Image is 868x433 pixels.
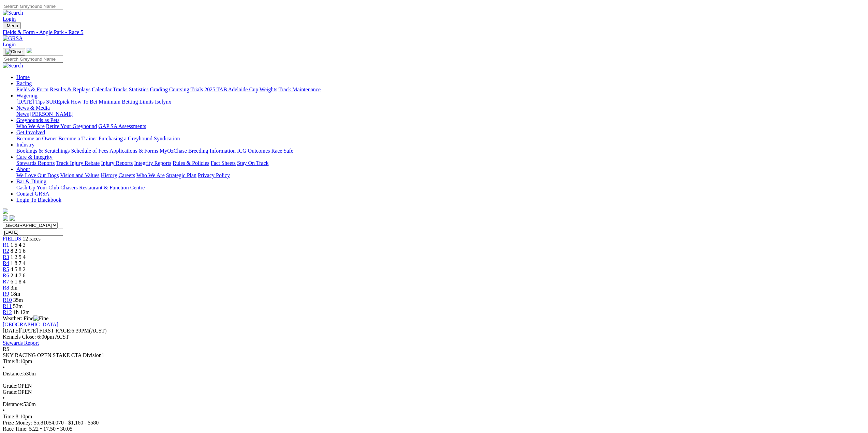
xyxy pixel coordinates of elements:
span: 35m [13,297,23,303]
img: logo-grsa-white.png [27,48,32,53]
a: Strategic Plan [166,172,196,178]
span: • [40,426,42,432]
span: Race Time: [3,426,28,432]
span: 3m [11,285,17,291]
a: Calendar [92,87,112,92]
a: Race Safe [271,148,293,154]
div: Wagering [16,99,865,105]
a: [PERSON_NAME] [30,111,73,117]
span: R9 [3,291,9,297]
img: Close [5,49,23,55]
a: Login [3,42,16,47]
span: 1 8 7 4 [11,260,26,266]
a: Wagering [16,93,38,98]
a: Contact GRSA [16,191,49,197]
a: Coursing [169,87,189,92]
a: R6 [3,273,9,278]
span: 17.50 [43,426,56,432]
span: 6 1 8 4 [11,279,26,284]
a: Isolynx [155,99,171,105]
a: Statistics [129,87,149,92]
a: SUREpick [46,99,69,105]
div: Prize Money: $5,810 [3,420,865,426]
div: 530m [3,401,865,407]
a: R8 [3,285,9,291]
div: 530m [3,371,865,377]
a: Rules & Policies [173,160,209,166]
a: R3 [3,254,9,260]
span: • [3,395,5,401]
a: R1 [3,242,9,248]
a: R12 [3,309,12,315]
a: MyOzChase [160,148,187,154]
a: 2025 TAB Adelaide Cup [204,87,258,92]
div: 8:10pm [3,358,865,365]
a: Track Maintenance [279,87,321,92]
a: Vision and Values [60,172,99,178]
a: Login To Blackbook [16,197,61,203]
span: Distance: [3,371,23,376]
span: Distance: [3,401,23,407]
span: 1h 12m [13,309,30,315]
a: [GEOGRAPHIC_DATA] [3,322,58,327]
a: Grading [150,87,168,92]
a: How To Bet [71,99,98,105]
a: FIELDS [3,236,21,242]
a: Racing [16,80,32,86]
div: Racing [16,87,865,93]
a: Stewards Report [3,340,39,346]
span: 12 races [23,236,41,242]
span: 52m [13,303,23,309]
a: Trials [190,87,203,92]
span: 2 4 7 6 [11,273,26,278]
div: News & Media [16,111,865,117]
a: Syndication [154,136,180,141]
img: Search [3,63,23,69]
a: Care & Integrity [16,154,53,160]
a: Bar & Dining [16,179,46,184]
span: Weather: Fine [3,315,48,321]
span: • [57,426,59,432]
a: Chasers Restaurant & Function Centre [60,185,145,190]
input: Select date [3,229,63,236]
a: Careers [118,172,135,178]
div: Care & Integrity [16,160,865,166]
div: SKY RACING OPEN STAKE CTA Division1 [3,352,865,358]
span: Grade: [3,389,18,395]
a: [DATE] Tips [16,99,45,105]
img: Fine [33,315,48,322]
a: Stewards Reports [16,160,55,166]
span: • [3,407,5,413]
div: Greyhounds as Pets [16,123,865,129]
a: Who We Are [16,123,45,129]
a: Industry [16,142,34,148]
span: 1 2 5 4 [11,254,26,260]
input: Search [3,3,63,10]
a: Minimum Betting Limits [99,99,153,105]
input: Search [3,56,63,63]
a: Bookings & Scratchings [16,148,70,154]
a: Integrity Reports [134,160,171,166]
a: Breeding Information [188,148,236,154]
a: R5 [3,266,9,272]
a: Applications & Forms [109,148,158,154]
span: 6:39PM(ACST) [39,328,107,334]
a: News & Media [16,105,50,111]
div: Kennels Close: 6:00pm ACST [3,334,865,340]
a: GAP SA Assessments [99,123,146,129]
div: Industry [16,148,865,154]
a: Weights [260,87,277,92]
div: Bar & Dining [16,185,865,191]
span: [DATE] [3,328,38,334]
a: R7 [3,279,9,284]
div: Fields & Form - Angle Park - Race 5 [3,29,865,35]
span: $4,070 - $1,160 - $580 [49,420,99,426]
a: Track Injury Rebate [56,160,100,166]
a: Cash Up Your Club [16,185,59,190]
span: Time: [3,414,16,419]
div: OPEN [3,389,865,395]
